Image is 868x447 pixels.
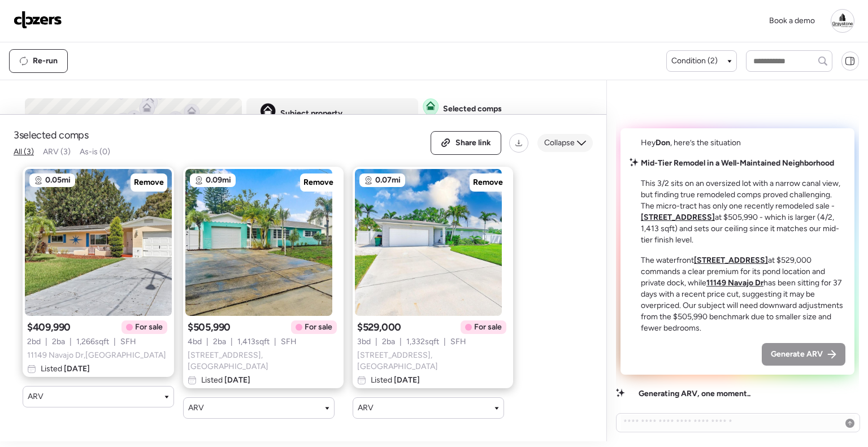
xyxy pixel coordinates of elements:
[28,391,44,402] span: ARV
[27,320,71,334] span: $409,990
[274,336,276,348] span: |
[305,322,332,333] span: For sale
[444,336,446,348] span: |
[400,336,402,348] span: |
[357,320,401,334] span: $529,000
[706,278,763,288] a: 11149 Navajo Dr
[303,177,333,188] span: Remove
[43,147,71,157] span: ARV (3)
[27,336,41,348] span: 2 bd
[455,137,491,149] span: Share link
[406,336,439,348] span: 1,332 sqft
[281,336,297,348] span: SFH
[27,350,166,361] span: 11149 Navajo Dr , [GEOGRAPHIC_DATA]
[188,402,204,414] span: ARV
[14,128,89,142] span: 3 selected comps
[280,108,342,119] span: Subject property
[694,255,768,265] a: [STREET_ADDRESS]
[671,55,718,67] span: Condition (2)
[443,103,502,115] span: Selected comps
[33,55,58,67] span: Re-run
[769,16,815,25] span: Book a demo
[14,147,34,157] span: All (3)
[392,375,420,385] span: [DATE]
[231,336,233,348] span: |
[641,138,741,147] span: Hey , here’s the situation
[223,375,250,385] span: [DATE]
[237,336,270,348] span: 1,413 sqft
[375,175,401,186] span: 0.07mi
[656,138,670,147] span: Don
[70,336,72,348] span: |
[62,364,90,374] span: [DATE]
[14,11,62,29] img: Logo
[473,177,503,188] span: Remove
[188,336,202,348] span: 4 bd
[358,402,374,414] span: ARV
[382,336,395,348] span: 2 ba
[80,147,110,157] span: As-is (0)
[641,212,715,222] a: [STREET_ADDRESS]
[357,350,509,372] span: [STREET_ADDRESS] , [GEOGRAPHIC_DATA]
[641,178,845,246] p: This 3/2 sits on an oversized lot with a narrow canal view, but finding true remodeled comps prov...
[188,320,231,334] span: $505,990
[201,375,250,386] span: Listed
[213,336,226,348] span: 2 ba
[45,175,71,186] span: 0.05mi
[52,336,65,348] span: 2 ba
[188,350,339,372] span: [STREET_ADDRESS] , [GEOGRAPHIC_DATA]
[375,336,377,348] span: |
[474,322,502,333] span: For sale
[641,255,845,334] p: The waterfront at $529,000 commands a clear premium for its pond location and private dock, while...
[544,137,575,149] span: Collapse
[639,388,750,400] span: Generating ARV, one moment..
[641,158,834,168] strong: Mid-Tier Remodel in a Well-Maintained Neighborhood
[371,375,420,386] span: Listed
[45,336,47,348] span: |
[771,349,823,360] span: Generate ARV
[450,336,466,348] span: SFH
[357,336,371,348] span: 3 bd
[135,322,163,333] span: For sale
[114,336,116,348] span: |
[120,336,136,348] span: SFH
[134,177,164,188] span: Remove
[206,175,231,186] span: 0.09mi
[41,363,90,375] span: Listed
[206,336,209,348] span: |
[76,336,109,348] span: 1,266 sqft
